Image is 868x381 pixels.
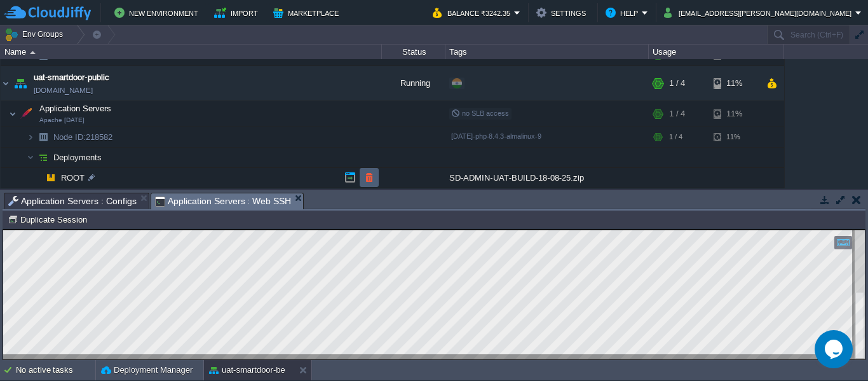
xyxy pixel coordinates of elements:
div: 11% [714,101,755,127]
span: [DATE]-php-8.4.3-almalinux-9 [451,132,541,140]
span: Application Servers : Web SSH [155,193,292,209]
div: SD-ADMIN-UAT-BUILD-18-08-25.zip [445,168,649,188]
div: 11% [714,66,755,100]
div: Name [1,45,381,59]
a: Deployments [52,152,104,163]
button: [EMAIL_ADDRESS][PERSON_NAME][DOMAIN_NAME] [664,5,855,20]
div: 1 / 4 [669,127,682,147]
img: AMDAwAAAACH5BAEAAAAALAAAAAABAAEAAAICRAEAOw== [17,101,35,127]
button: Duplicate Session [8,214,91,225]
div: No active tasks [16,360,95,380]
img: AMDAwAAAACH5BAEAAAAALAAAAAABAAEAAAICRAEAOw== [30,51,36,54]
a: Application ServersApache [DATE] [38,104,113,113]
a: [DOMAIN_NAME] [34,84,93,97]
div: 1 / 4 [669,101,685,127]
button: Help [606,5,642,20]
a: ROOT [60,172,86,183]
div: Running [382,66,445,100]
span: 218582 [52,132,114,142]
button: Deployment Manager [101,364,193,377]
span: Application Servers : Configs [8,193,137,209]
img: AMDAwAAAACH5BAEAAAAALAAAAAABAAEAAAICRAEAOw== [27,148,34,167]
div: Usage [649,45,783,59]
div: 11% [714,127,755,147]
iframe: chat widget [815,330,855,368]
button: Settings [536,5,590,20]
span: no SLB access [451,109,509,117]
img: AMDAwAAAACH5BAEAAAAALAAAAAABAAEAAAICRAEAOw== [1,66,11,100]
button: Env Groups [4,25,67,43]
a: uat-smartdoor-public [34,71,109,84]
button: uat-smartdoor-be [209,364,285,377]
span: Node ID: [53,132,86,142]
img: AMDAwAAAACH5BAEAAAAALAAAAAABAAEAAAICRAEAOw== [9,101,17,127]
button: Import [214,5,262,20]
button: Balance ₹3242.35 [433,5,514,20]
span: Application Servers [38,103,113,114]
img: AMDAwAAAACH5BAEAAAAALAAAAAABAAEAAAICRAEAOw== [11,66,29,100]
img: AMDAwAAAACH5BAEAAAAALAAAAAABAAEAAAICRAEAOw== [42,168,60,188]
span: Apache [DATE] [39,116,85,124]
img: AMDAwAAAACH5BAEAAAAALAAAAAABAAEAAAICRAEAOw== [34,168,42,188]
button: New Environment [114,5,202,20]
a: Node ID:218582 [52,132,114,142]
img: AMDAwAAAACH5BAEAAAAALAAAAAABAAEAAAICRAEAOw== [34,148,52,167]
button: Marketplace [273,5,342,20]
img: CloudJiffy [4,5,91,21]
img: AMDAwAAAACH5BAEAAAAALAAAAAABAAEAAAICRAEAOw== [34,127,52,147]
div: 1 / 4 [669,66,685,100]
div: Tags [446,45,648,59]
div: Status [383,45,445,59]
img: AMDAwAAAACH5BAEAAAAALAAAAAABAAEAAAICRAEAOw== [27,127,34,147]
